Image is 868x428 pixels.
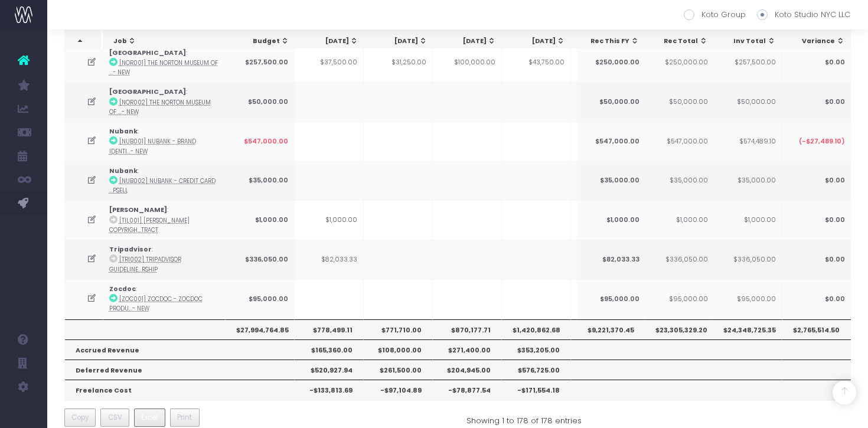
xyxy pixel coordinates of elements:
th: -$78,877.54 [433,380,502,400]
td: $0.00 [782,200,851,240]
div: Rec Total [656,37,708,46]
strong: Nubank [109,127,138,136]
th: $27,994,764.85 [226,319,295,339]
td: $50,000.00 [645,82,714,122]
td: $1,000.00 [576,200,645,240]
td: $43,750.00 [502,43,571,83]
td: $37,500.00 [295,43,364,83]
td: : [103,43,226,83]
label: Koto Group [684,9,746,21]
td: $9,375.00 [571,82,640,122]
span: Excel [141,412,158,423]
th: Rec This FY: activate to sort column ascending [577,30,646,53]
td: $547,000.00 [576,122,645,161]
th: $23,305,329.20 [645,319,714,339]
td: $82,033.33 [576,240,645,279]
td: $0.00 [782,43,851,83]
th: $870,177.71 [433,319,502,339]
td: $257,500.00 [226,43,295,83]
td: $1,000.00 [226,200,295,240]
th: $271,400.00 [433,339,502,360]
th: $2,765,514.50 [782,319,851,339]
div: Job [113,37,222,46]
abbr: [NUB001] Nubank - Brand Identity - Brand - New [109,138,196,155]
th: Rec Total: activate to sort column ascending [645,30,714,53]
th: $204,945.00 [433,360,502,380]
th: Jul 25: activate to sort column ascending [502,30,572,53]
td: : [103,200,226,240]
td: $95,000.00 [645,279,714,319]
button: CSV [100,409,129,427]
th: $467,549.47 [571,339,640,360]
td: $35,000.00 [713,161,782,201]
abbr: [NUB002] Nubank - Credit Card Design - Brand - Upsell [109,177,216,194]
img: images/default_profile_image.png [15,404,32,422]
span: Copy [71,412,89,423]
td: $82,033.33 [295,240,364,279]
td: $50,000.00 [576,82,645,122]
td: $35,000.00 [226,161,295,201]
div: [DATE] [306,37,358,46]
strong: Zocdoc [109,285,136,293]
strong: [PERSON_NAME] [109,205,167,214]
td: $50,000.00 [226,82,295,122]
th: Aug 25: activate to sort column ascending [572,30,641,53]
td: $0.00 [782,82,851,122]
div: Inv Total [724,37,776,46]
td: $35,000.00 [571,161,640,201]
strong: [GEOGRAPHIC_DATA] [109,87,186,96]
th: Jun 25: activate to sort column ascending [434,30,503,53]
div: Variance [792,37,844,46]
th: -$185,730.33 [571,380,640,400]
th: $261,500.00 [364,360,433,380]
td: $35,000.00 [576,161,645,201]
td: $547,000.00 [226,122,295,161]
button: Copy [64,409,96,427]
td: $35,000.00 [645,161,714,201]
th: -$171,554.18 [502,380,571,400]
td: $1,000.00 [295,200,364,240]
div: [DATE] [513,37,565,46]
span: (-$27,489.10) [798,137,844,146]
span: CSV [108,412,122,423]
td: $1,000.00 [645,200,714,240]
td: $19,500.00 [571,43,640,83]
th: $1,420,862.68 [502,319,571,339]
td: $250,000.00 [576,43,645,83]
td: $95,000.00 [576,279,645,319]
label: Koto Studio NYC LLC [757,9,850,21]
th: $9,221,370.45 [576,319,645,339]
td: $50,000.00 [713,82,782,122]
td: $547,000.00 [645,122,714,161]
td: : [103,122,226,161]
th: $108,000.00 [364,339,433,360]
th: Freelance Cost [65,380,295,400]
td: $0.00 [782,240,851,279]
th: -$133,813.69 [295,380,364,400]
th: $576,725.00 [502,360,571,380]
th: Job: activate to sort column ascending [103,30,229,53]
strong: [GEOGRAPHIC_DATA] [109,48,186,57]
th: $520,927.94 [295,360,364,380]
td: $0.00 [782,161,851,201]
abbr: [TIL001] Tilly Ramsay Copyright Contract [109,217,190,234]
th: $778,499.11 [295,319,364,339]
div: Rec This FY [588,37,639,46]
td: : [103,240,226,279]
th: May 25: activate to sort column ascending [365,30,434,53]
td: $31,250.00 [364,43,433,83]
td: $1,000.00 [713,200,782,240]
abbr: [ZOC001] Zocdoc - Zocdoc Product Campaign - Campaign - New [109,295,203,312]
div: Budget [237,37,289,46]
td: $202,500.00 [571,122,640,161]
th: $164,886.11 [571,360,640,380]
div: [DATE] [376,37,428,46]
span: Print [177,412,192,423]
th: $771,710.00 [364,319,433,339]
th: $353,205.00 [502,339,571,360]
td: : [103,161,226,201]
td: $100,000.00 [433,43,502,83]
td: $95,000.00 [226,279,295,319]
td: : [103,82,226,122]
th: Inv Total: activate to sort column ascending [713,30,782,53]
